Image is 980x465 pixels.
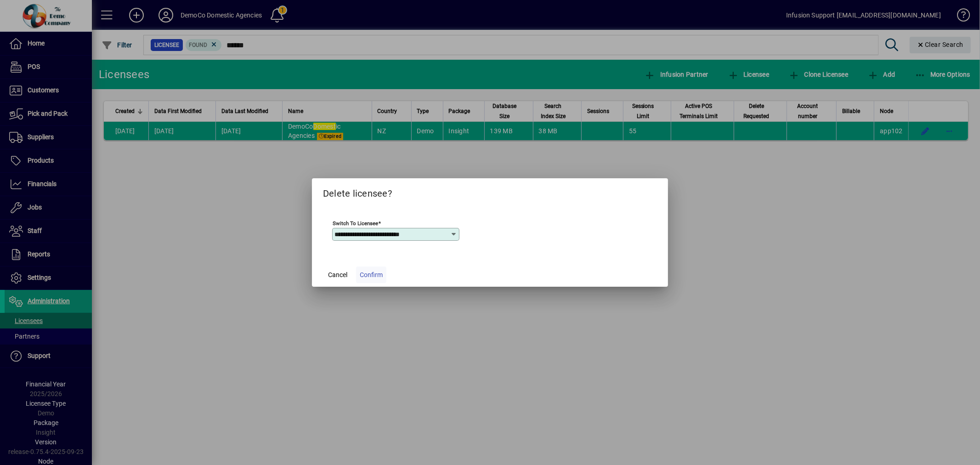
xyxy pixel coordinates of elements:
[323,267,352,283] button: Cancel
[360,270,383,280] span: Confirm
[328,270,347,280] span: Cancel
[333,220,378,227] mat-label: Switch to licensee
[356,267,386,283] button: Confirm
[312,178,668,205] h2: Delete licensee?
